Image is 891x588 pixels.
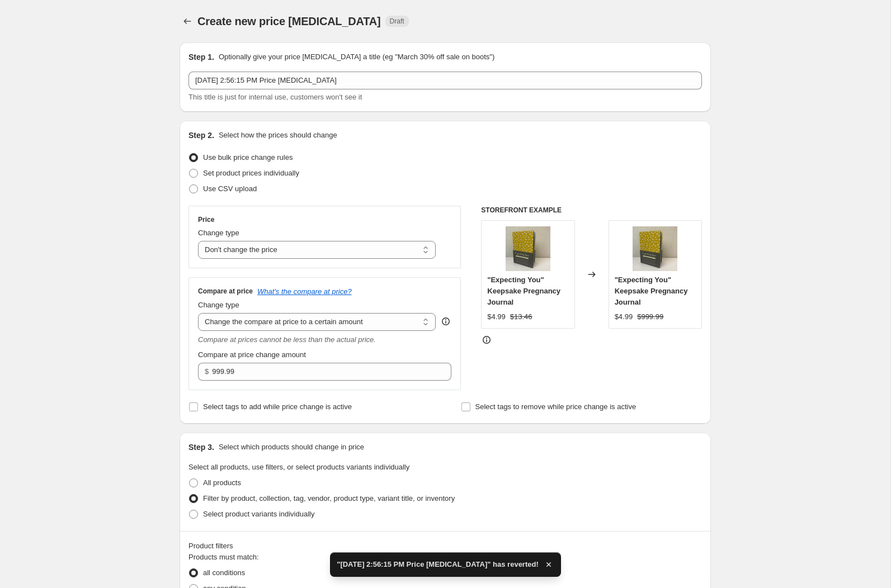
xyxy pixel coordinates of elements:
span: Change type [198,229,239,237]
div: Product filters [188,540,702,552]
h2: Step 2. [188,130,214,141]
input: 80.00 [212,363,434,381]
div: $4.99 [615,311,633,323]
p: Select which products should change in price [219,442,364,453]
span: All products [203,478,241,487]
span: Compare at price change amount [198,350,306,359]
span: Draft [390,17,404,26]
span: Select product variants individually [203,510,314,518]
span: "Expecting You" Keepsake Pregnancy Journal [615,276,688,306]
span: Select tags to add while price change is active [203,402,352,411]
button: What's the compare at price? [257,287,352,296]
span: all conditions [203,568,245,577]
h3: Compare at price [198,287,253,296]
h2: Step 1. [188,51,214,63]
span: "Expecting You" Keepsake Pregnancy Journal [487,276,560,306]
p: Optionally give your price [MEDICAL_DATA] a title (eg "March 30% off sale on boots") [219,51,494,63]
strike: $999.99 [637,311,663,323]
h6: STOREFRONT EXAMPLE [481,206,702,215]
button: Price change jobs [180,13,195,29]
span: Select all products, use filters, or select products variants individually [188,463,409,471]
span: Filter by product, collection, tag, vendor, product type, variant title, or inventory [203,494,455,502]
span: Use bulk price change rules [203,153,293,162]
span: Select tags to remove while price change is active [475,402,637,411]
span: This title is just for internal use, customers won't see it [188,93,362,101]
div: help [440,316,451,327]
div: $4.99 [487,311,506,323]
h3: Price [198,215,214,224]
p: Select how the prices should change [219,130,337,141]
img: 6b2fe9d5e7f32277662152f24dc65371_80x.jpg [506,226,550,271]
input: 30% off holiday sale [188,72,702,89]
span: Change type [198,301,239,309]
img: 6b2fe9d5e7f32277662152f24dc65371_80x.jpg [633,226,677,271]
span: "[DATE] 2:56:15 PM Price [MEDICAL_DATA]" has reverted! [337,559,539,570]
span: Products must match: [188,553,259,561]
span: Use CSV upload [203,184,257,193]
i: Compare at prices cannot be less than the actual price. [198,335,376,344]
span: Create new price [MEDICAL_DATA] [197,15,381,27]
h2: Step 3. [188,442,214,453]
strike: $13.46 [510,311,532,323]
span: Set product prices individually [203,169,299,177]
span: $ [205,367,209,376]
